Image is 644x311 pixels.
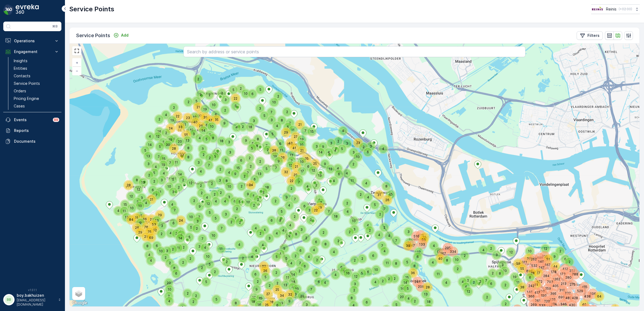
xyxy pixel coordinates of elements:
div: 5 [284,123,292,131]
div: 8 [254,135,257,138]
div: 47 [206,116,214,124]
div: 10 [208,123,216,131]
div: 8 [209,134,217,142]
div: 19 [201,105,204,109]
a: Zoom In [73,59,81,67]
div: 8 [254,135,262,143]
div: 9 [242,137,245,140]
div: 7 [262,142,271,150]
div: 5 [338,145,341,148]
div: 8 [253,142,256,145]
div: 11 [277,146,285,154]
div: 5 [192,97,196,100]
div: 3 [211,153,219,161]
button: Add [111,32,131,39]
div: 2 [170,104,178,112]
div: 8 [278,116,281,120]
div: 3 [211,153,214,156]
div: 3 [327,139,335,147]
div: 21 [194,103,202,111]
div: 2 [162,129,165,132]
div: 10 [242,90,245,93]
div: 14 [317,148,320,152]
a: Documents [3,136,61,147]
div: 41 [290,144,298,152]
div: 10 [213,149,221,158]
div: 47 [206,116,209,120]
a: Cases [12,102,61,110]
div: 19 [166,136,169,139]
div: 2 [194,75,197,78]
div: 36 [279,153,282,157]
a: Events99 [3,114,61,125]
span: + [76,60,78,65]
a: Orders [12,87,61,95]
div: 23 [178,151,181,154]
div: 2 [239,123,242,126]
div: 3 [199,145,207,153]
div: 20 [164,141,167,144]
div: 3 [268,116,271,119]
div: 16 [155,128,158,131]
div: 4 [170,135,178,143]
div: 39 [201,113,209,121]
div: 2 [359,143,368,151]
div: 8 [184,144,188,147]
div: 10 [191,113,199,121]
div: 5 [256,86,259,89]
div: 5 [229,86,237,94]
div: 11 [181,121,189,129]
div: 3 [190,130,198,138]
div: 5 [156,143,164,151]
p: Engagement [14,49,51,54]
div: 14 [317,148,325,156]
a: Insights [12,57,61,65]
div: 2 [159,138,162,141]
div: 10 [210,101,218,109]
div: 5 [202,135,206,138]
div: 27 [292,133,295,136]
div: 12 [287,151,290,155]
div: 10 [297,141,301,144]
div: 2 [162,129,170,137]
div: 12 [187,126,191,129]
a: Reports [3,125,61,136]
div: 10 [354,153,362,161]
div: 18 [217,137,226,145]
div: 2 [170,104,173,107]
div: 18 [246,123,250,126]
div: 23 [184,114,192,122]
div: 7 [301,127,304,130]
p: Cases [14,103,25,109]
div: 2 [194,75,202,83]
div: 33 [176,123,179,126]
div: 19 [298,135,306,144]
div: 12 [154,132,157,136]
div: 10 [297,141,306,149]
div: 35 [212,116,220,124]
div: 4 [339,127,342,130]
div: 7 [262,142,266,145]
div: 3 [226,148,234,156]
div: 41 [290,144,293,147]
div: 6 [249,139,252,143]
div: 3 [313,142,321,151]
div: 28 [170,145,173,148]
div: 22 [174,112,182,120]
div: 9 [319,143,327,151]
div: 14 [146,141,154,149]
div: 2 [155,115,158,118]
div: 3 [256,104,264,113]
div: 11 [181,121,184,124]
div: 5 [268,130,272,133]
div: 23 [178,151,186,159]
button: Operations [3,36,61,46]
div: 4 [162,111,165,114]
div: 3 [155,153,163,161]
div: 21 [296,121,304,129]
div: 6 [248,90,252,93]
div: 23 [354,139,357,142]
div: 19 [168,116,176,124]
div: 3 [250,117,258,125]
div: 2 [334,137,337,141]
